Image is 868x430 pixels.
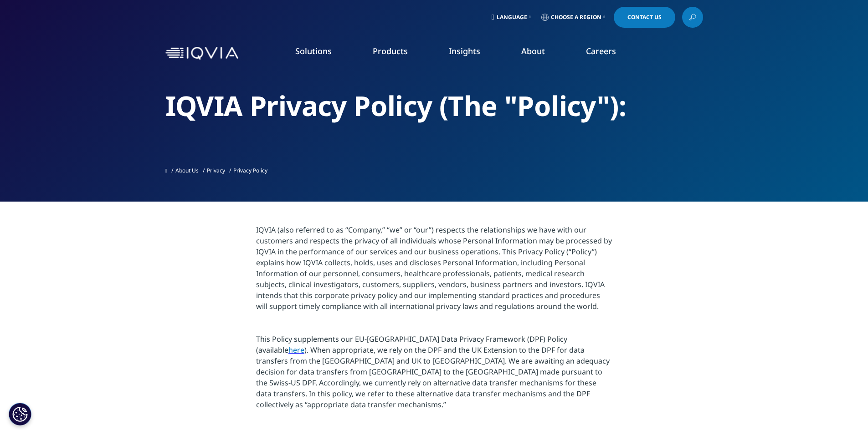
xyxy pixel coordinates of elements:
h2: IQVIA Privacy Policy (The "Policy"): [165,89,703,123]
span: Choose a Region [551,14,601,21]
nav: Primary [242,32,703,75]
span: Contact Us [627,15,662,20]
button: Cookies Settings [9,403,31,425]
a: Contact Us [614,7,675,28]
a: Insights [449,46,480,56]
a: About Us [175,167,199,174]
span: Language [497,14,527,21]
a: Solutions [295,46,332,56]
a: About [521,46,545,56]
a: Privacy [207,167,225,174]
span: Privacy Policy [233,167,267,174]
a: here [288,345,304,355]
img: IQVIA Healthcare Information Technology and Pharma Clinical Research Company [165,47,238,60]
span: IQVIA (also referred to as “Company,” “we” or “our”) respects the relationships we have with our ... [256,225,612,311]
a: Careers [586,46,616,56]
span: ). When appropriate, we rely on the DPF and the UK Extension to the DPF for data transfers from t... [256,345,610,410]
a: Products [373,46,408,56]
span: This Policy supplements our EU-[GEOGRAPHIC_DATA] Data Privacy Framework (DPF) Policy (available [256,334,567,355]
